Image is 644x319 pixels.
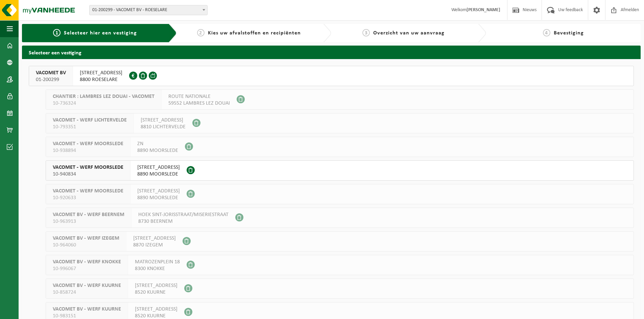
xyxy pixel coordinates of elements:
span: 8890 MOORSLEDE [137,147,178,154]
span: ZN [137,140,178,147]
span: [STREET_ADDRESS] [135,306,177,313]
span: 59552 LAMBRES LEZ DOUAI [168,100,230,107]
span: 8730 BEERNEM [138,218,229,225]
span: 10-736324 [53,100,154,107]
span: VACOMET BV - WERF KNOKKE [53,259,121,265]
span: [STREET_ADDRESS] [133,235,176,242]
span: 8890 MOORSLEDE [137,171,180,178]
span: 01-200299 - VACOMET BV - ROESELARE [89,5,208,15]
button: VACOMET BV 01-200299 [STREET_ADDRESS]8800 ROESELARE [29,66,634,86]
span: VACOMET - WERF MOORSLEDE [53,140,123,147]
span: MATROZENPLEIN 18 [135,259,180,265]
span: VACOMET BV - WERF IZEGEM [53,235,119,242]
span: VACOMET BV - WERF KUURNE [53,306,121,313]
span: 1 [53,29,61,36]
span: 10-938894 [53,147,123,154]
span: VACOMET BV - WERF BEERNEM [53,211,124,218]
span: ROUTE NATIONALE [168,93,230,100]
span: 4 [543,29,550,36]
span: [STREET_ADDRESS] [135,282,177,289]
span: 10-996067 [53,265,121,272]
button: VACOMET - WERF MOORSLEDE 10-940834 [STREET_ADDRESS]8890 MOORSLEDE [46,160,634,181]
span: 10-964060 [53,242,119,248]
span: 01-200299 [36,76,66,83]
span: 8890 MOORSLEDE [137,194,180,201]
span: 8810 LICHTERVELDE [141,124,186,130]
span: Bevestiging [554,30,584,36]
span: 8800 ROESELARE [80,76,122,83]
strong: [PERSON_NAME] [467,7,500,12]
span: 10-963913 [53,218,124,225]
span: [STREET_ADDRESS] [80,70,122,76]
h2: Selecteer een vestiging [22,46,641,59]
span: 10-858724 [53,289,121,296]
span: 8520 KUURNE [135,289,177,296]
span: 10-920633 [53,194,123,201]
span: [STREET_ADDRESS] [137,164,180,171]
span: 8300 KNOKKE [135,265,180,272]
span: VACOMET - WERF LICHTERVELDE [53,117,127,124]
span: VACOMET BV - WERF KUURNE [53,282,121,289]
span: 8870 IZEGEM [133,242,176,248]
span: Overzicht van uw aanvraag [373,30,445,36]
span: 3 [362,29,370,36]
span: VACOMET - WERF MOORSLEDE [53,164,123,171]
span: 01-200299 - VACOMET BV - ROESELARE [90,5,207,15]
span: Kies uw afvalstoffen en recipiënten [208,30,301,36]
span: [STREET_ADDRESS] [141,117,186,124]
span: CHANTIER : LAMBRES LEZ DOUAI - VACOMET [53,93,154,100]
span: VACOMET - WERF MOORSLEDE [53,188,123,194]
span: 10-940834 [53,171,123,178]
span: 2 [197,29,205,36]
span: [STREET_ADDRESS] [137,188,180,194]
span: Selecteer hier een vestiging [64,30,137,36]
span: 10-793351 [53,124,127,130]
span: HOEK SINT-JORISSTRAAT/MISERIESTRAAT [138,211,229,218]
span: VACOMET BV [36,70,66,76]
